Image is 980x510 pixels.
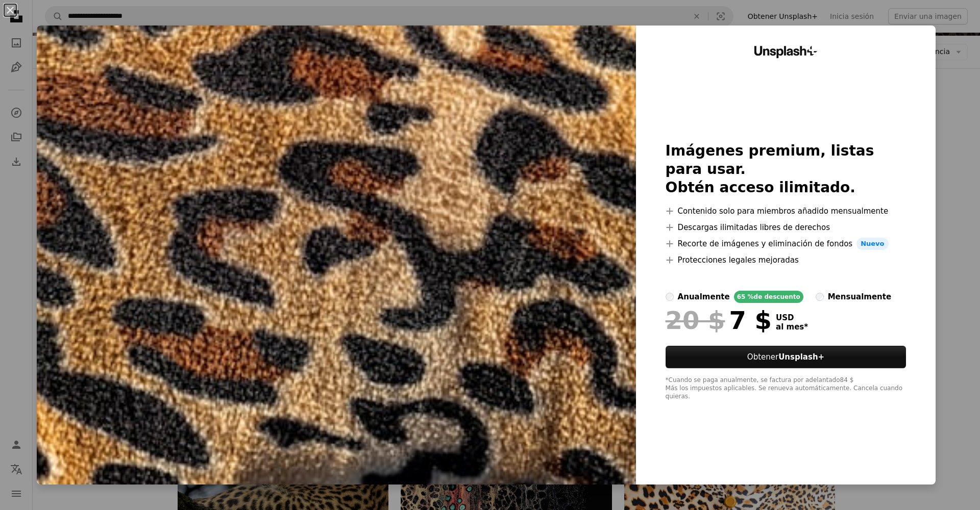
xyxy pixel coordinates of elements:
span: al mes * [776,322,808,331]
div: 65 % de descuento [734,291,803,303]
div: anualmente [678,291,730,303]
h2: Imágenes premium, listas para usar. Obtén acceso ilimitado. [666,142,906,197]
div: 7 $ [666,307,772,334]
div: *Cuando se paga anualmente, se factura por adelantado 84 $ Más los impuestos aplicables. Se renue... [666,376,906,401]
input: anualmente65 %de descuento [666,293,674,301]
div: mensualmente [828,291,891,303]
strong: Unsplash+ [778,352,824,362]
span: USD [776,313,808,322]
button: ObtenerUnsplash+ [666,346,906,368]
li: Recorte de imágenes y eliminación de fondos [666,238,906,250]
span: 20 $ [666,307,725,334]
li: Contenido solo para miembros añadido mensualmente [666,205,906,217]
li: Descargas ilimitadas libres de derechos [666,221,906,234]
span: Nuevo [856,238,888,250]
input: mensualmente [816,293,824,301]
li: Protecciones legales mejoradas [666,254,906,266]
